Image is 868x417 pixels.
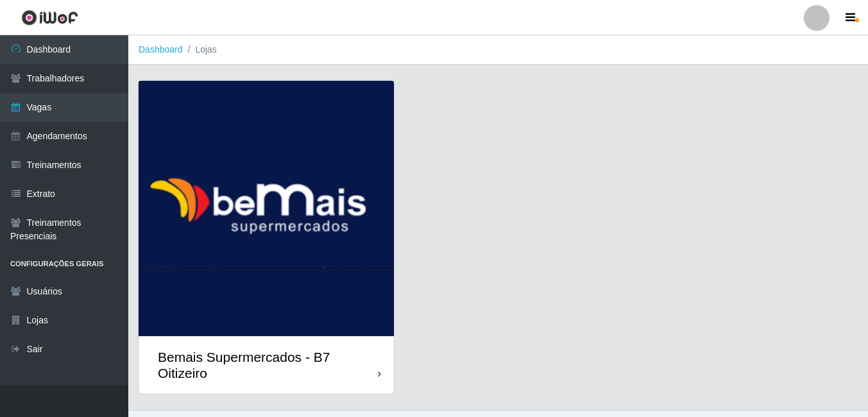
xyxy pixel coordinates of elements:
li: Lojas [183,43,217,56]
img: cardImg [139,81,394,336]
a: Dashboard [139,44,183,55]
div: Bemais Supermercados - B7 Oitizeiro [158,349,378,381]
a: Bemais Supermercados - B7 Oitizeiro [139,81,394,394]
img: CoreUI Logo [21,10,78,26]
nav: breadcrumb [128,35,868,65]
